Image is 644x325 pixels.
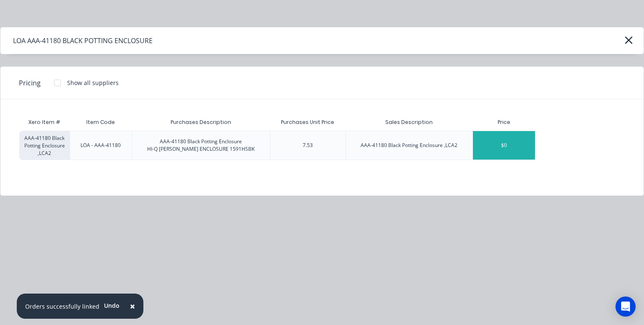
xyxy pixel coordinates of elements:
span: × [130,300,135,312]
div: 7.53 [303,142,313,149]
div: AAA-41180 Black Potting Enclosure ,LCA2 [361,142,457,149]
div: Price [473,114,535,131]
div: Open Intercom Messenger [615,297,636,317]
div: AAA-41180 Black Potting Enclosure HI-Q [PERSON_NAME] ENCLOSURE 1591HSBK [147,138,254,153]
button: Undo [99,299,124,312]
span: Pricing [19,78,41,88]
div: Xero Item # [19,114,70,131]
div: Item Code [80,112,122,133]
div: Sales Description [379,112,439,133]
button: Close [122,296,143,316]
div: $0 [473,131,535,160]
div: Purchases Description [164,112,238,133]
div: Orders successfully linked [25,302,99,311]
div: LOA AAA-41180 BLACK POTTING ENCLOSURE [13,36,153,46]
div: Purchases Unit Price [274,112,341,133]
div: LOA - AAA-41180 [80,142,121,149]
div: Show all suppliers [67,78,119,87]
div: AAA-41180 Black Potting Enclosure ,LCA2 [19,131,70,160]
